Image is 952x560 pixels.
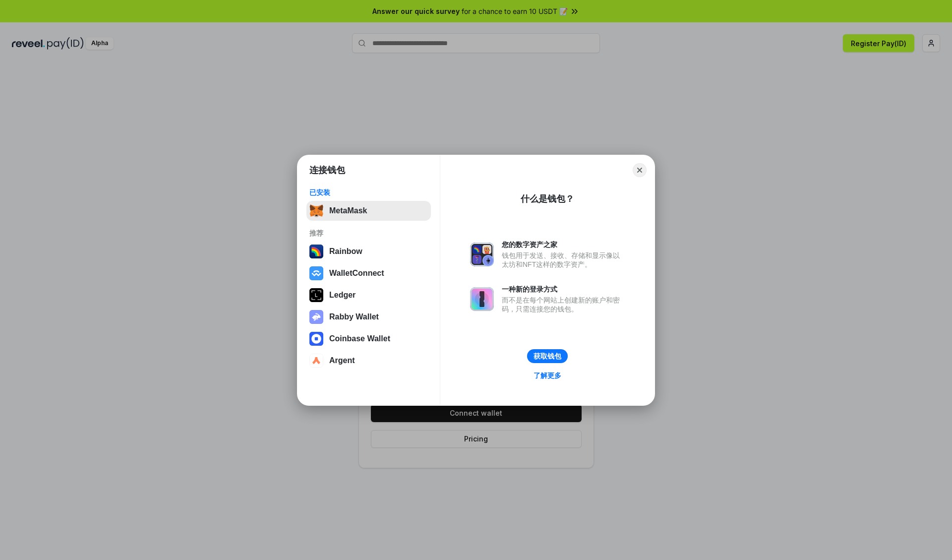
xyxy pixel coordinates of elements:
[470,243,494,266] img: svg+xml,%3Csvg%20xmlns%3D%22http%3A%2F%2Fwww.w3.org%2F2000%2Fsvg%22%20fill%3D%22none%22%20viewBox...
[309,204,323,218] img: svg+xml,%3Csvg%20fill%3D%22none%22%20height%3D%2233%22%20viewBox%3D%220%200%2035%2033%22%20width%...
[306,351,431,371] button: Argent
[309,164,345,176] h1: 连接钱包
[306,285,431,305] button: Ledger
[329,312,379,321] div: Rabby Wallet
[309,310,323,324] img: svg+xml,%3Csvg%20xmlns%3D%22http%3A%2F%2Fwww.w3.org%2F2000%2Fsvg%22%20fill%3D%22none%22%20viewBox...
[521,193,574,205] div: 什么是钱包？
[309,229,428,238] div: 推荐
[309,354,323,368] img: svg+xml,%3Csvg%20width%3D%2228%22%20height%3D%2228%22%20viewBox%3D%220%200%2028%2028%22%20fill%3D...
[502,296,625,313] div: 而不是在每个网站上创建新的账户和密码，只需连接您的钱包。
[470,287,494,311] img: svg+xml,%3Csvg%20xmlns%3D%22http%3A%2F%2Fwww.w3.org%2F2000%2Fsvg%22%20fill%3D%22none%22%20viewBox...
[306,307,431,327] button: Rabby Wallet
[329,291,356,300] div: Ledger
[527,349,568,363] button: 获取钱包
[306,329,431,349] button: Coinbase Wallet
[306,263,431,283] button: WalletConnect
[534,371,561,380] div: 了解更多
[309,332,323,346] img: svg+xml,%3Csvg%20width%3D%2228%22%20height%3D%2228%22%20viewBox%3D%220%200%2028%2028%22%20fill%3D...
[329,269,384,278] div: WalletConnect
[306,201,431,221] button: MetaMask
[528,369,567,382] a: 了解更多
[306,242,431,261] button: Rainbow
[309,188,428,197] div: 已安装
[534,352,561,361] div: 获取钱包
[502,285,625,294] div: 一种新的登录方式
[502,240,625,249] div: 您的数字资产之家
[309,288,323,302] img: svg+xml,%3Csvg%20xmlns%3D%22http%3A%2F%2Fwww.w3.org%2F2000%2Fsvg%22%20width%3D%2228%22%20height%3...
[329,206,367,215] div: MetaMask
[633,163,647,177] button: Close
[329,247,362,256] div: Rainbow
[502,251,625,269] div: 钱包用于发送、接收、存储和显示像以太坊和NFT这样的数字资产。
[329,356,355,365] div: Argent
[309,266,323,280] img: svg+xml,%3Csvg%20width%3D%2228%22%20height%3D%2228%22%20viewBox%3D%220%200%2028%2028%22%20fill%3D...
[309,245,323,258] img: svg+xml,%3Csvg%20width%3D%22120%22%20height%3D%22120%22%20viewBox%3D%220%200%20120%20120%22%20fil...
[329,334,390,343] div: Coinbase Wallet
